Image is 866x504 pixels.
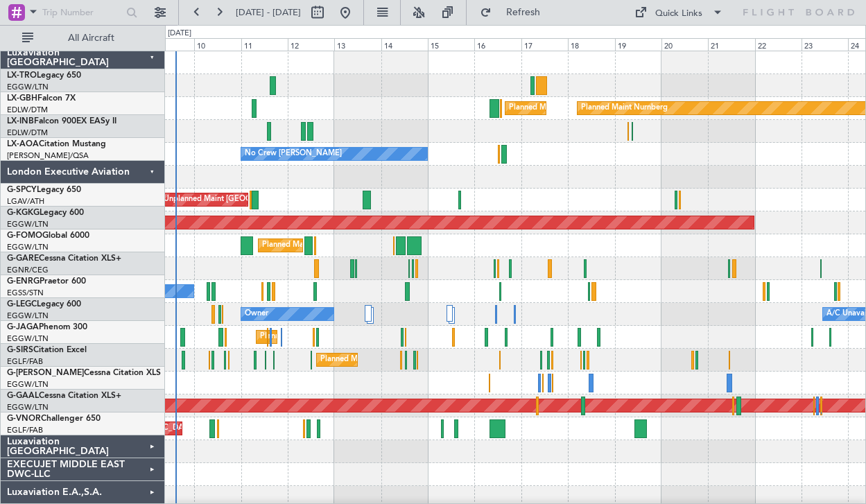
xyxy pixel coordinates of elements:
[627,1,730,24] button: Quick Links
[581,98,668,119] div: Planned Maint Nurnberg
[236,6,301,19] span: [DATE] - [DATE]
[7,117,34,125] span: LX-INB
[7,346,87,354] a: G-SIRSCitation Excel
[661,38,708,51] div: 20
[245,144,342,164] div: No Crew [PERSON_NAME]
[42,2,122,23] input: Trip Number
[15,27,150,49] button: All Aircraft
[262,235,480,256] div: Planned Maint [GEOGRAPHIC_DATA] ([GEOGRAPHIC_DATA])
[7,209,40,217] span: G-KGKG
[7,150,89,161] a: [PERSON_NAME]/QSA
[7,415,101,423] a: G-VNORChallenger 650
[7,415,41,423] span: G-VNOR
[474,38,521,51] div: 16
[7,186,37,194] span: G-SPCY
[7,277,86,286] a: G-ENRGPraetor 600
[7,105,48,115] a: EDLW/DTM
[7,209,84,217] a: G-KGKGLegacy 600
[7,232,89,240] a: G-FOMOGlobal 6000
[7,392,39,400] span: G-GAAL
[7,71,81,80] a: LX-TROLegacy 650
[7,356,43,367] a: EGLF/FAB
[7,323,87,331] a: G-JAGAPhenom 300
[245,304,268,324] div: Owner
[7,94,76,103] a: LX-GBHFalcon 7X
[7,300,37,309] span: G-LEGC
[7,242,49,252] a: EGGW/LTN
[7,265,49,275] a: EGNR/CEG
[428,38,474,51] div: 15
[708,38,754,51] div: 21
[7,128,48,138] a: EDLW/DTM
[509,98,727,119] div: Planned Maint [GEOGRAPHIC_DATA] ([GEOGRAPHIC_DATA])
[7,323,39,331] span: G-JAGA
[7,82,49,92] a: EGGW/LTN
[7,186,81,194] a: G-SPCYLegacy 650
[7,392,121,400] a: G-GAALCessna Citation XLS+
[241,38,288,51] div: 11
[7,402,49,412] a: EGGW/LTN
[381,38,428,51] div: 14
[7,288,44,298] a: EGSS/STN
[7,117,116,125] a: LX-INBFalcon 900EX EASy II
[7,254,121,263] a: G-GARECessna Citation XLS+
[494,8,553,17] span: Refresh
[474,1,557,24] button: Refresh
[7,277,40,286] span: G-ENRG
[615,38,661,51] div: 19
[7,379,49,390] a: EGGW/LTN
[7,311,49,321] a: EGGW/LTN
[7,333,49,344] a: EGGW/LTN
[7,300,81,309] a: G-LEGCLegacy 600
[7,219,49,229] a: EGGW/LTN
[7,425,43,435] a: EGLF/FAB
[148,38,194,51] div: 9
[7,94,37,103] span: LX-GBH
[194,38,241,51] div: 10
[334,38,381,51] div: 13
[7,196,44,207] a: LGAV/ATH
[320,349,539,370] div: Planned Maint [GEOGRAPHIC_DATA] ([GEOGRAPHIC_DATA])
[7,71,37,80] span: LX-TRO
[7,140,39,148] span: LX-AOA
[168,28,191,40] div: [DATE]
[288,38,334,51] div: 12
[755,38,802,51] div: 22
[260,327,478,347] div: Planned Maint [GEOGRAPHIC_DATA] ([GEOGRAPHIC_DATA])
[802,38,848,51] div: 23
[521,38,568,51] div: 17
[655,7,702,21] div: Quick Links
[36,33,146,43] span: All Aircraft
[568,38,614,51] div: 18
[7,369,161,377] a: G-[PERSON_NAME]Cessna Citation XLS
[7,369,84,377] span: G-[PERSON_NAME]
[7,140,106,148] a: LX-AOACitation Mustang
[7,254,39,263] span: G-GARE
[7,346,33,354] span: G-SIRS
[7,232,42,240] span: G-FOMO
